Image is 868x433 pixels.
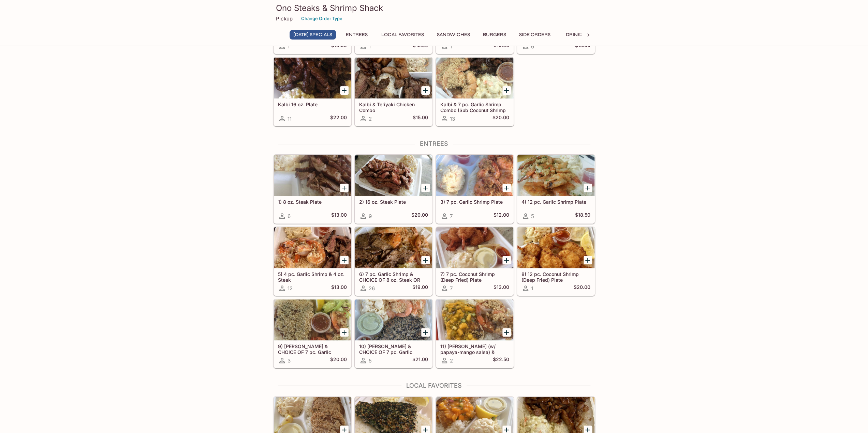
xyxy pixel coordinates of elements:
[494,284,509,292] h5: $13.00
[517,155,595,223] a: 4) 12 pc. Garlic Shrimp Plate5$18.50
[413,42,428,50] h5: $15.00
[274,227,351,268] div: 5) 4 pc. Garlic Shrimp & 4 oz. Steak
[531,43,534,50] span: 6
[412,356,428,365] h5: $21.00
[515,30,554,40] button: Side Orders
[413,114,428,123] h5: $15.00
[340,86,349,95] button: Add Kalbi 16 oz. Plate
[330,356,347,365] h5: $20.00
[288,357,291,364] span: 3
[411,212,428,220] h5: $20.00
[421,256,430,264] button: Add 6) 7 pc. Garlic Shrimp & CHOICE OF 8 oz. Steak OR Teriyaki Chicken
[355,299,432,368] a: 10) [PERSON_NAME] & CHOICE OF 7 pc. Garlic Shrimp OR 8 oz. Steak5$21.00
[436,299,513,340] div: 11) Ono (w/ papaya-mango salsa) & CHOICE OF 7 pc. Garlic Shrimp OR 8 oz. Steak
[378,30,428,40] button: Local Favorites
[450,115,455,122] span: 13
[502,184,511,192] button: Add 3) 7 pc. Garlic Shrimp Plate
[492,114,509,123] h5: $20.00
[436,299,514,368] a: 11) [PERSON_NAME] (w/ papaya-mango salsa) & CHOICE OF 7 pc. Garlic Shrimp OR 8 oz. Steak2$22.50
[274,299,351,340] div: 9) Garlic Ahi & CHOICE OF 7 pc. Garlic Shrimp OR 8 oz. Steak
[369,115,372,122] span: 2
[276,3,592,13] h3: Ono Steaks & Shrimp Shack
[340,184,349,192] button: Add 1) 8 oz. Steak Plate
[494,42,509,50] h5: $19.00
[278,271,347,282] h5: 5) 4 pc. Garlic Shrimp & 4 oz. Steak
[359,271,428,282] h5: 6) 7 pc. Garlic Shrimp & CHOICE OF 8 oz. Steak OR Teriyaki Chicken
[274,227,351,296] a: 5) 4 pc. Garlic Shrimp & 4 oz. Steak12$13.00
[440,102,509,113] h5: Kalbi & 7 pc. Garlic Shrimp Combo (Sub Coconut Shrimp Available)
[502,256,511,264] button: Add 7) 7 pc. Coconut Shrimp (Deep Fried) Plate
[436,58,513,98] div: Kalbi & 7 pc. Garlic Shrimp Combo (Sub Coconut Shrimp Available)
[288,43,290,50] span: 1
[369,43,371,50] span: 1
[493,356,509,365] h5: $22.50
[331,284,347,292] h5: $13.00
[517,227,595,296] a: 8) 12 pc. Coconut Shrimp (Deep Fried) Plate1$20.00
[436,227,514,296] a: 7) 7 pc. Coconut Shrimp (Deep Fried) Plate7$13.00
[278,199,347,205] h5: 1) 8 oz. Steak Plate
[560,30,590,40] button: Drinks
[355,57,432,126] a: Kalbi & Teriyaki Chicken Combo2$15.00
[517,155,594,196] div: 4) 12 pc. Garlic Shrimp Plate
[421,184,430,192] button: Add 2) 16 oz. Steak Plate
[359,102,428,113] h5: Kalbi & Teriyaki Chicken Combo
[502,86,511,95] button: Add Kalbi & 7 pc. Garlic Shrimp Combo (Sub Coconut Shrimp Available)
[278,343,347,355] h5: 9) [PERSON_NAME] & CHOICE OF 7 pc. Garlic Shrimp OR 8 oz. Steak
[274,58,351,98] div: Kalbi 16 oz. Plate
[274,299,351,368] a: 9) [PERSON_NAME] & CHOICE OF 7 pc. Garlic Shrimp OR 8 oz. Steak3$20.00
[479,30,510,40] button: Burgers
[531,285,533,292] span: 1
[575,42,590,50] h5: $15.00
[274,155,351,196] div: 1) 8 oz. Steak Plate
[421,86,430,95] button: Add Kalbi & Teriyaki Chicken Combo
[436,57,514,126] a: Kalbi & 7 pc. Garlic Shrimp Combo (Sub Coconut Shrimp Available)13$20.00
[502,328,511,337] button: Add 11) Ono (w/ papaya-mango salsa) & CHOICE OF 7 pc. Garlic Shrimp OR 8 oz. Steak
[355,227,432,268] div: 6) 7 pc. Garlic Shrimp & CHOICE OF 8 oz. Steak OR Teriyaki Chicken
[359,199,428,205] h5: 2) 16 oz. Steak Plate
[276,15,293,22] p: Pickup
[274,155,351,223] a: 1) 8 oz. Steak Plate6$13.00
[521,271,590,282] h5: 8) 12 pc. Coconut Shrimp (Deep Fried) Plate
[421,328,430,337] button: Add 10) Furikake Ahi & CHOICE OF 7 pc. Garlic Shrimp OR 8 oz. Steak
[355,227,432,296] a: 6) 7 pc. Garlic Shrimp & CHOICE OF 8 oz. Steak OR Teriyaki Chicken26$19.00
[521,199,590,205] h5: 4) 12 pc. Garlic Shrimp Plate
[298,13,345,24] button: Change Order Type
[450,357,453,364] span: 2
[584,184,592,192] button: Add 4) 12 pc. Garlic Shrimp Plate
[273,140,595,148] h4: Entrees
[440,271,509,282] h5: 7) 7 pc. Coconut Shrimp (Deep Fried) Plate
[436,155,513,196] div: 3) 7 pc. Garlic Shrimp Plate
[436,227,513,268] div: 7) 7 pc. Coconut Shrimp (Deep Fried) Plate
[440,343,509,355] h5: 11) [PERSON_NAME] (w/ papaya-mango salsa) & CHOICE OF 7 pc. Garlic Shrimp OR 8 oz. Steak
[274,57,351,126] a: Kalbi 16 oz. Plate11$22.00
[340,328,349,337] button: Add 9) Garlic Ahi & CHOICE OF 7 pc. Garlic Shrimp OR 8 oz. Steak
[369,357,372,364] span: 5
[369,213,372,219] span: 9
[273,382,595,389] h4: Local Favorites
[330,114,347,123] h5: $22.00
[355,58,432,98] div: Kalbi & Teriyaki Chicken Combo
[584,256,592,264] button: Add 8) 12 pc. Coconut Shrimp (Deep Fried) Plate
[450,285,453,292] span: 7
[433,30,474,40] button: Sandwiches
[575,212,590,220] h5: $18.50
[440,199,509,205] h5: 3) 7 pc. Garlic Shrimp Plate
[574,284,590,292] h5: $20.00
[355,155,432,223] a: 2) 16 oz. Steak Plate9$20.00
[290,30,336,40] button: [DATE] Specials
[359,343,428,355] h5: 10) [PERSON_NAME] & CHOICE OF 7 pc. Garlic Shrimp OR 8 oz. Steak
[278,102,347,107] h5: Kalbi 16 oz. Plate
[288,213,291,219] span: 6
[494,212,509,220] h5: $12.00
[288,115,292,122] span: 11
[450,213,453,219] span: 7
[436,155,514,223] a: 3) 7 pc. Garlic Shrimp Plate7$12.00
[288,285,293,292] span: 12
[412,284,428,292] h5: $19.00
[517,227,594,268] div: 8) 12 pc. Coconut Shrimp (Deep Fried) Plate
[450,43,452,50] span: 1
[341,30,372,40] button: Entrees
[355,299,432,340] div: 10) Furikake Ahi & CHOICE OF 7 pc. Garlic Shrimp OR 8 oz. Steak
[369,285,375,292] span: 26
[331,42,347,50] h5: $13.00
